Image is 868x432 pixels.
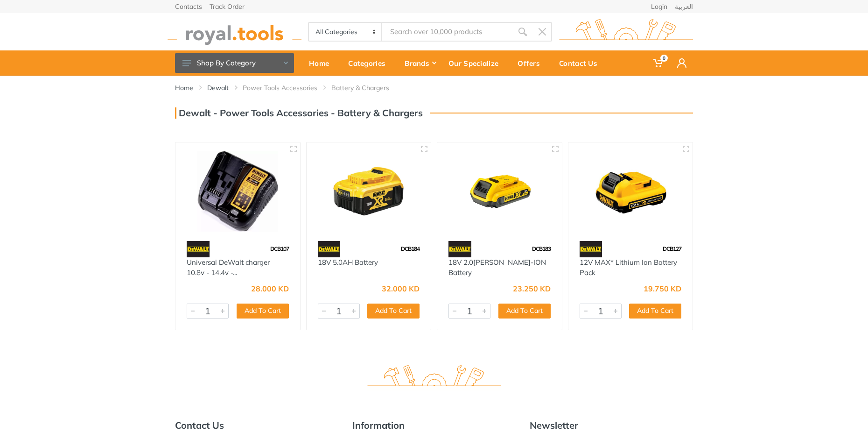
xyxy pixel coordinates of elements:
a: Contact Us [553,50,610,76]
select: Category [309,23,382,41]
div: Categories [342,53,398,73]
nav: breadcrumb [175,83,693,92]
a: Offers [511,50,553,76]
div: Our Specialize [442,53,511,73]
img: Royal Tools - 12V MAX* Lithium Ion Battery Pack [577,151,685,232]
span: DCB183 [532,245,551,252]
span: DCB107 [270,245,289,252]
h3: Dewalt - Power Tools Accessories - Battery & Chargers [175,107,423,119]
img: Royal Tools - Universal DeWalt charger 10.8v - 14.4v - 18v [184,151,292,232]
button: Add To Cart [367,304,420,319]
div: 23.250 KD [513,285,551,292]
a: Home [175,83,193,92]
h5: Newsletter [530,420,693,431]
a: 18V 2.0[PERSON_NAME]-ION Battery [448,258,546,277]
div: Brands [398,53,442,73]
button: Add To Cart [629,304,681,319]
a: Home [302,50,342,76]
a: Universal DeWalt charger 10.8v - 14.4v -... [187,258,270,277]
input: Site search [382,22,513,42]
a: Power Tools Accessories [243,83,317,92]
a: Categories [342,50,398,76]
img: Royal Tools - 18V 5.0AH Battery [315,151,423,232]
a: 12V MAX* Lithium Ion Battery Pack [580,258,677,277]
div: 19.750 KD [644,285,681,292]
div: Offers [511,53,553,73]
div: 32.000 KD [382,285,420,292]
span: 0 [660,55,668,62]
a: Track Order [210,3,245,10]
img: 45.webp [318,241,341,257]
a: 0 [647,50,671,76]
a: Contacts [175,3,202,10]
h5: Contact Us [175,420,338,431]
img: 45.webp [580,241,602,257]
img: royal.tools Logo [168,19,301,45]
button: Add To Cart [498,304,551,319]
a: Our Specialize [442,50,511,76]
span: DCB127 [663,245,681,252]
a: Dewalt [207,83,229,92]
div: Home [302,53,342,73]
img: royal.tools Logo [559,19,693,45]
h5: Information [352,420,516,431]
a: 18V 5.0AH Battery [318,258,378,267]
img: 45.webp [448,241,471,257]
a: العربية [675,3,693,10]
span: DCB184 [401,245,420,252]
button: Shop By Category [175,53,294,73]
a: Login [651,3,667,10]
li: Battery & Chargers [331,83,403,92]
img: 45.webp [187,241,210,257]
img: royal.tools Logo [367,365,501,391]
div: Contact Us [553,53,610,73]
button: Add To Cart [237,304,289,319]
div: 28.000 KD [251,285,289,292]
img: Royal Tools - 18V 2.0AH LI-ION Battery [446,151,553,232]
